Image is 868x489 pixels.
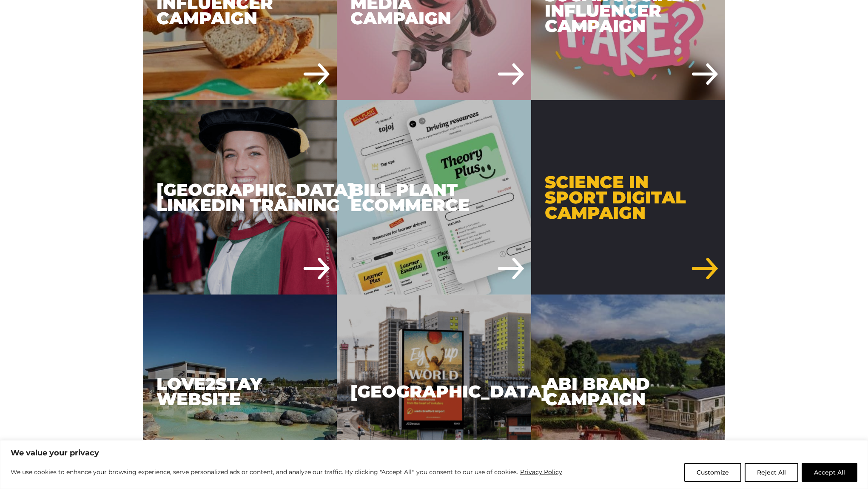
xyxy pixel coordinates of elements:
button: Reject All [745,463,798,482]
a: ABI Brand Campaign ABI Brand Campaign [531,295,726,489]
a: University of Birmingham LinkedIn Training [GEOGRAPHIC_DATA] LinkedIn Training [143,100,337,295]
a: Leeds Bradford Airport [GEOGRAPHIC_DATA] [337,295,531,489]
p: We value your privacy [11,448,857,458]
button: Accept All [802,463,857,482]
div: ABI Brand Campaign [531,295,726,489]
p: We use cookies to enhance your browsing experience, serve personalized ads or content, and analyz... [11,467,563,477]
div: [GEOGRAPHIC_DATA] [337,295,531,489]
a: Privacy Policy [520,467,563,477]
div: Science in Sport Digital Campaign [531,100,726,295]
div: Love2Stay Website [143,295,337,489]
a: Bill Plant eCommerce Bill Plant eCommerce [337,100,531,295]
div: [GEOGRAPHIC_DATA] LinkedIn Training [143,100,337,295]
button: Customize [684,463,741,482]
a: Science in Sport Digital Campaign Science in Sport Digital Campaign [531,100,726,295]
a: Love2Stay Website Love2Stay Website [143,295,337,489]
div: Bill Plant eCommerce [337,100,531,295]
